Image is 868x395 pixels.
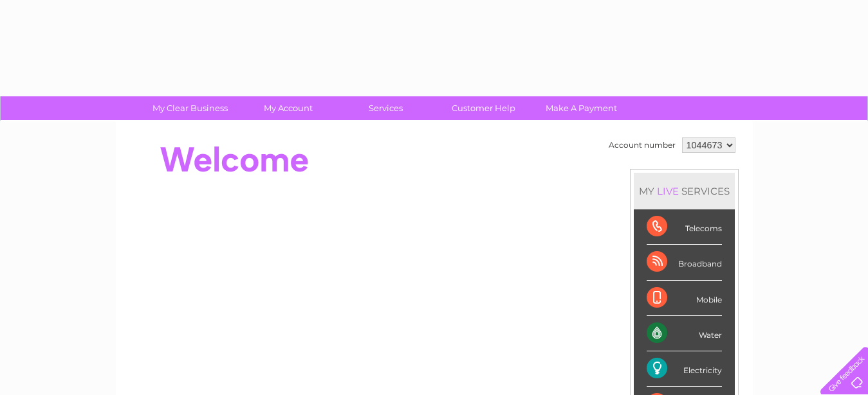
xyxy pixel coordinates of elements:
[528,96,634,120] a: Make A Payment
[647,281,722,316] div: Mobile
[647,209,722,245] div: Telecoms
[235,96,341,120] a: My Account
[137,96,243,120] a: My Clear Business
[605,134,679,156] td: Account number
[647,316,722,351] div: Water
[430,96,537,120] a: Customer Help
[654,185,681,197] div: LIVE
[634,173,735,209] div: MY SERVICES
[647,245,722,280] div: Broadband
[647,351,722,387] div: Electricity
[333,96,439,120] a: Services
